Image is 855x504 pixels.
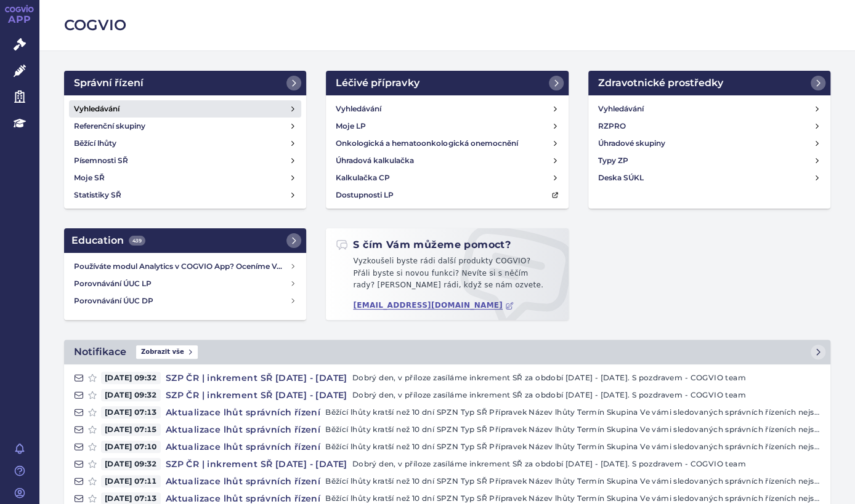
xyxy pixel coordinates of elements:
a: Referenční skupiny [69,118,301,135]
a: Onkologická a hematoonkologická onemocnění [331,135,563,152]
p: Dobrý den, v příloze zasíláme inkrement SŘ za období [DATE] - [DATE]. S pozdravem - COGVIO team [352,458,821,470]
h4: Porovnávání ÚUC DP [74,295,290,307]
h4: Statistiky SŘ [74,189,121,201]
a: Úhradové skupiny [593,135,825,152]
h4: Úhradové skupiny [598,137,665,150]
a: Vyhledávání [69,100,301,118]
a: Dostupnosti LP [331,186,563,204]
h2: Education [71,233,145,248]
a: Moje LP [331,118,563,135]
a: Education439 [64,228,306,253]
h2: Notifikace [74,345,126,359]
a: Statistiky SŘ [69,186,301,204]
a: Zdravotnické prostředky [588,71,830,95]
p: Běžící lhůty kratší než 10 dní SPZN Typ SŘ Přípravek Název lhůty Termín Skupina Ve vámi sledovaný... [325,406,821,418]
a: Typy ZP [593,152,825,169]
h4: Používáte modul Analytics v COGVIO App? Oceníme Vaši zpětnou vazbu! [74,260,290,273]
h4: Aktualizace lhůt správních řízení [161,441,325,453]
a: Porovnávání ÚUC LP [69,275,301,292]
h4: Deska SÚKL [598,172,644,184]
p: Běžící lhůty kratší než 10 dní SPZN Typ SŘ Přípravek Název lhůty Termín Skupina Ve vámi sledovaný... [325,441,821,453]
p: Dobrý den, v příloze zasíláme inkrement SŘ za období [DATE] - [DATE]. S pozdravem - COGVIO team [352,372,821,384]
h4: Moje SŘ [74,172,105,184]
a: Vyhledávání [331,100,563,118]
h4: Aktualizace lhůt správních řízení [161,406,325,418]
h4: Úhradová kalkulačka [336,154,414,167]
h4: Moje LP [336,120,366,132]
h2: Léčivé přípravky [336,76,419,90]
a: Kalkulačka CP [331,169,563,186]
a: Používáte modul Analytics v COGVIO App? Oceníme Vaši zpětnou vazbu! [69,258,301,275]
span: [DATE] 07:11 [101,475,161,487]
h4: Vyhledávání [74,103,120,115]
h2: Správní řízení [74,76,144,90]
a: Moje SŘ [69,169,301,186]
a: Vyhledávání [593,100,825,118]
h4: Písemnosti SŘ [74,154,128,167]
span: [DATE] 09:32 [101,372,161,384]
a: Písemnosti SŘ [69,152,301,169]
h2: Zdravotnické prostředky [598,76,723,90]
h4: Referenční skupiny [74,120,145,132]
p: Dobrý den, v příloze zasíláme inkrement SŘ za období [DATE] - [DATE]. S pozdravem - COGVIO team [352,389,821,401]
h4: Onkologická a hematoonkologická onemocnění [336,137,517,150]
span: [DATE] 09:32 [101,458,161,470]
a: Léčivé přípravky [326,71,568,95]
p: Vyzkoušeli byste rádi další produkty COGVIO? Přáli byste si novou funkci? Nevíte si s něčím rady?... [336,255,558,297]
h4: Typy ZP [598,154,628,167]
a: Porovnávání ÚUC DP [69,292,301,310]
a: Běžící lhůty [69,135,301,152]
h4: Dostupnosti LP [336,189,394,201]
span: [DATE] 07:13 [101,406,161,418]
span: [DATE] 07:10 [101,441,161,453]
h4: Vyhledávání [336,103,381,115]
h4: SZP ČR | inkrement SŘ [DATE] - [DATE] [161,458,352,470]
h4: RZPRO [598,120,626,132]
span: 439 [129,236,145,246]
h2: S čím Vám můžeme pomoct? [336,238,511,252]
h4: Aktualizace lhůt správních řízení [161,423,325,436]
span: [DATE] 09:32 [101,389,161,401]
a: Deska SÚKL [593,169,825,186]
a: Správní řízení [64,71,306,95]
a: [EMAIL_ADDRESS][DOMAIN_NAME] [353,301,514,310]
h4: Porovnávání ÚUC LP [74,278,290,290]
a: NotifikaceZobrazit vše [64,340,830,364]
h4: Vyhledávání [598,103,644,115]
p: Běžící lhůty kratší než 10 dní SPZN Typ SŘ Přípravek Název lhůty Termín Skupina Ve vámi sledovaný... [325,475,821,487]
h4: Aktualizace lhůt správních řízení [161,475,325,487]
p: Běžící lhůty kratší než 10 dní SPZN Typ SŘ Přípravek Název lhůty Termín Skupina Ve vámi sledovaný... [325,423,821,436]
h4: Kalkulačka CP [336,172,390,184]
a: Úhradová kalkulačka [331,152,563,169]
h4: SZP ČR | inkrement SŘ [DATE] - [DATE] [161,389,352,401]
h4: Běžící lhůty [74,137,116,150]
a: RZPRO [593,118,825,135]
span: Zobrazit vše [136,345,198,359]
span: [DATE] 07:15 [101,423,161,436]
h2: COGVIO [64,15,830,36]
h4: SZP ČR | inkrement SŘ [DATE] - [DATE] [161,372,352,384]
